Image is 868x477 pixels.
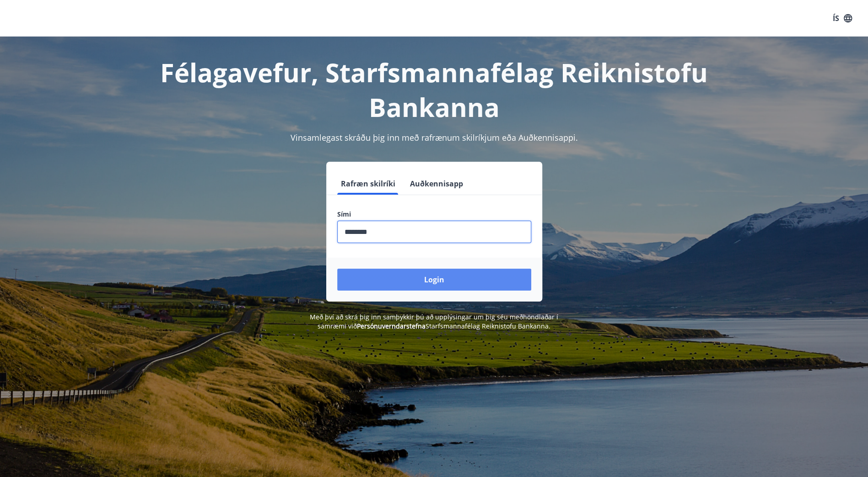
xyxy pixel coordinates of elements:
a: Persónuverndarstefna [357,322,426,330]
label: Sími [337,210,531,219]
span: Vinsamlegast skráðu þig inn með rafrænum skilríkjum eða Auðkennisappi. [291,132,578,143]
span: Með því að skrá þig inn samþykkir þú að upplýsingar um þig séu meðhöndlaðar í samræmi við Starfsm... [310,313,558,330]
button: Rafræn skilríki [337,173,399,195]
button: ÍS [828,10,857,26]
button: Auðkennisapp [406,173,467,195]
button: Login [337,269,531,291]
h1: Félagavefur, Starfsmannafélag Reiknistofu Bankanna [116,55,753,124]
